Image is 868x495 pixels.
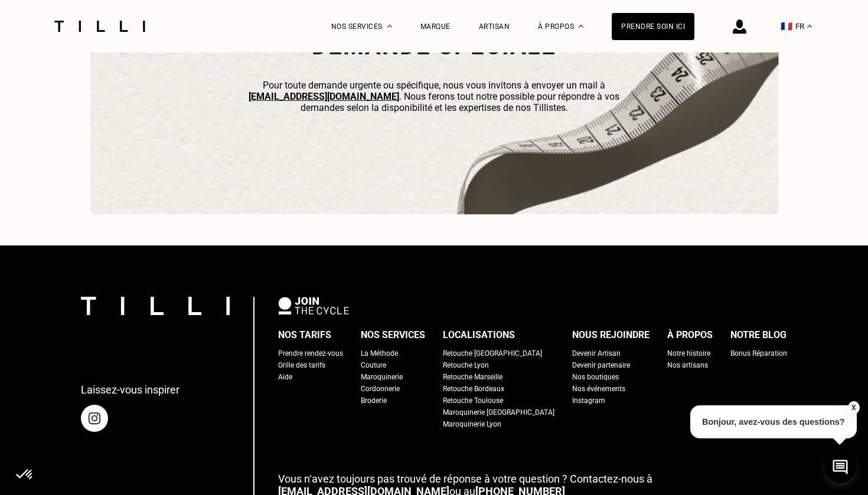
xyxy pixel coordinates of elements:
a: Aide [278,371,292,383]
a: Nos boutiques [572,371,619,383]
a: Prendre rendez-vous [278,348,343,359]
div: Nos services [361,326,425,344]
div: Notre blog [730,326,787,344]
a: Bonus Réparation [730,348,787,359]
p: Pour toute demande urgente ou spécifique, nous vous invitons à envoyer un mail à . Nous ferons to... [233,80,635,113]
img: logo Tilli [81,297,230,315]
a: Devenir Artisan [572,348,621,359]
div: Nous rejoindre [572,326,650,344]
a: Instagram [572,395,605,407]
img: Menu déroulant à propos [579,25,583,28]
p: Laissez-vous inspirer [81,383,180,396]
img: logo Join The Cycle [278,297,349,314]
div: À propos [667,326,713,344]
a: Nos artisans [667,359,708,371]
button: X [847,401,859,414]
div: Nos tarifs [278,326,331,344]
a: Retouche Marseille [443,371,502,383]
a: Devenir partenaire [572,359,630,371]
img: menu déroulant [807,25,812,28]
a: Maroquinerie Lyon [443,418,501,430]
a: La Méthode [361,348,398,359]
a: Broderie [361,395,387,407]
img: Logo du service de couturière Tilli [50,21,149,32]
a: Maroquinerie [361,371,403,383]
img: icône connexion [733,19,746,34]
a: Retouche Toulouse [443,395,503,407]
span: Vous n‘avez toujours pas trouvé de réponse à votre question ? Contactez-nous à [278,473,652,485]
a: Retouche [GEOGRAPHIC_DATA] [443,348,542,359]
span: 🇫🇷 [781,21,792,32]
a: [EMAIL_ADDRESS][DOMAIN_NAME] [249,91,399,102]
a: Artisan [479,22,510,31]
a: Nos événements [572,383,625,395]
a: Retouche Bordeaux [443,383,504,395]
a: Marque [420,22,451,31]
img: page instagram de Tilli une retoucherie à domicile [81,405,108,432]
div: Localisations [443,326,515,344]
a: Retouche Lyon [443,359,489,371]
a: Notre histoire [667,348,710,359]
a: Couture [361,359,386,371]
p: Bonjour, avez-vous des questions? [690,405,857,438]
a: Maroquinerie [GEOGRAPHIC_DATA] [443,407,554,418]
a: Cordonnerie [361,383,400,395]
img: Menu déroulant [387,25,392,28]
a: Prendre soin ici [612,13,694,40]
a: Grille des tarifs [278,359,325,371]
